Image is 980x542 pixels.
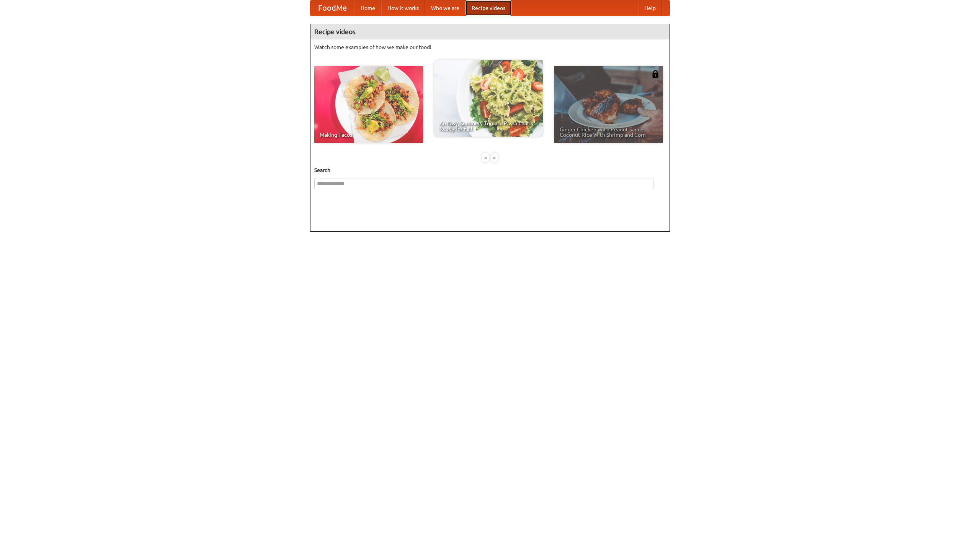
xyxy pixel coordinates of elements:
span: Making Tacos [320,132,418,138]
a: Help [638,0,662,16]
a: FoodMe [310,0,354,16]
img: 483408.png [652,70,659,78]
p: Watch some examples of how we make our food! [314,43,666,51]
div: « [482,153,489,162]
a: Making Tacos [314,66,423,143]
a: Recipe videos [465,0,511,16]
h5: Search [314,166,666,174]
div: » [491,153,498,162]
h4: Recipe videos [310,24,670,39]
a: How it works [381,0,425,16]
span: An Easy, Summery Tomato Pasta That's Ready for Fall [439,121,537,131]
a: Who we are [425,0,465,16]
a: Home [354,0,381,16]
a: An Easy, Summery Tomato Pasta That's Ready for Fall [434,60,543,137]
